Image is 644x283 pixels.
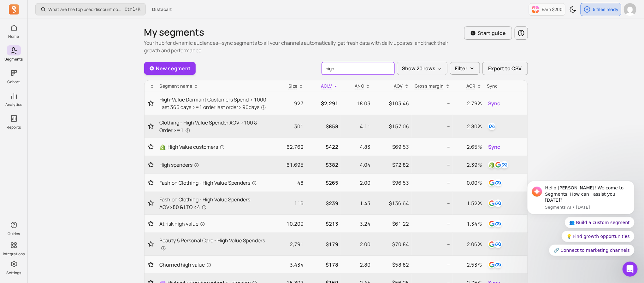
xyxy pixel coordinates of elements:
[375,240,409,248] p: $70.84
[487,219,503,229] button: googlefacebook
[275,123,304,130] p: 301
[394,83,403,89] p: AOV
[455,261,482,269] p: 2.53%
[147,241,155,247] button: Toggle favorite
[160,144,166,151] img: Shopify
[147,123,155,130] button: Toggle favorite
[147,262,155,268] button: Toggle favorite
[160,196,269,211] a: Fashion Clothing - High Value Spenders AOV>80 & LTO <4
[581,3,621,16] button: 5 files ready
[5,57,23,62] p: Segments
[487,142,501,152] button: Sync
[488,261,496,269] img: google
[322,62,394,75] input: search
[375,199,409,207] p: $136.64
[275,220,304,228] p: 10,209
[125,6,140,13] span: +
[464,26,512,40] button: Start guide
[375,100,409,107] p: $103.46
[7,125,21,130] p: Reports
[144,39,464,54] p: Your hub for dynamic audiences—sync segments to all your channels automatically, get fresh data w...
[5,102,22,107] p: Analytics
[3,251,25,257] p: Integrations
[160,119,269,134] span: Clothing - High Value Spender AOV >100 & Order >=1
[455,161,482,169] p: 2.39%
[488,65,522,72] span: Export to CSV
[148,4,176,15] button: Distacart
[455,199,482,207] p: 1.52%
[414,123,450,130] p: --
[414,161,450,169] p: --
[488,100,500,107] span: Sync
[415,83,444,89] p: Gross margin
[518,180,644,260] iframe: Intercom notifications message
[494,161,502,169] img: google
[147,200,155,206] button: Toggle favorite
[309,161,338,169] p: $382
[414,100,450,107] p: --
[160,220,205,228] span: At risk high value
[321,83,332,89] span: ACLV
[160,237,269,252] a: Beauty & Personal Care - High Value Spenders
[160,261,211,269] span: Churned high value
[414,179,450,187] p: --
[488,143,500,151] span: Sync
[8,79,20,84] p: Cohort
[494,199,502,207] img: facebook
[414,240,450,248] p: --
[309,123,338,130] p: $858
[494,261,502,269] img: facebook
[343,199,370,207] p: 1.43
[160,143,269,151] a: ShopifyHigh Value customers
[375,261,409,269] p: $58.82
[529,3,565,16] button: Earn $200
[275,199,304,207] p: 116
[455,179,482,187] p: 0.00%
[147,221,155,227] button: Toggle favorite
[309,100,338,107] p: $2,291
[160,83,269,89] div: Segment name
[488,123,496,130] img: facebook
[478,29,506,37] p: Start guide
[488,220,496,228] img: google
[343,143,370,151] p: 4.83
[455,240,482,248] p: 2.06%
[487,260,503,270] button: googlefacebook
[593,6,618,13] p: 5 files ready
[309,240,338,248] p: $179
[414,220,450,228] p: --
[138,7,140,12] kbd: K
[160,261,269,269] a: Churned high value
[275,100,304,107] p: 927
[35,3,146,15] button: What are the top used discount codes in my campaigns?Ctrl+K
[375,220,409,228] p: $61.22
[125,6,135,13] kbd: Ctrl
[343,261,370,269] p: 2.80
[147,100,155,107] button: Toggle favorite
[355,83,364,89] span: ANO
[466,83,476,89] p: ACR
[343,240,370,248] p: 2.00
[147,144,155,150] button: Toggle favorite
[487,178,503,188] button: googlefacebook
[275,261,304,269] p: 3,434
[343,179,370,187] p: 2.00
[8,231,20,236] p: Guides
[624,3,636,16] img: avatar
[9,34,19,39] p: Home
[343,100,370,107] p: 18.03
[160,161,199,169] span: High spenders
[288,83,297,89] span: Size
[455,143,482,151] p: 2.65%
[488,161,496,169] img: shopify_customer_tag
[309,199,338,207] p: $239
[343,123,370,130] p: 4.11
[147,180,155,186] button: Toggle favorite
